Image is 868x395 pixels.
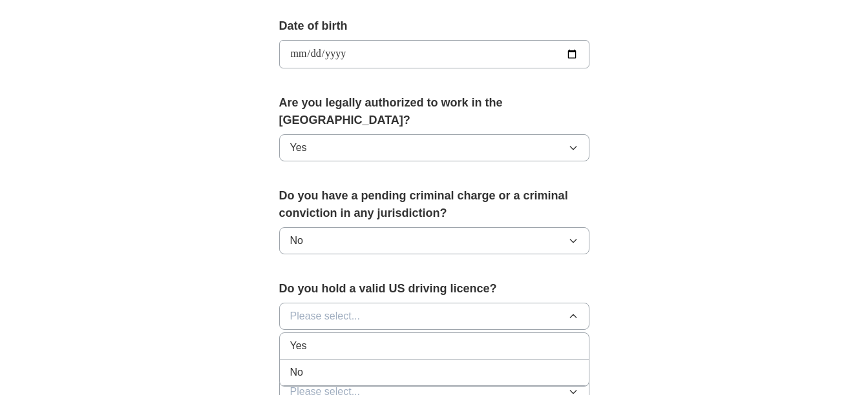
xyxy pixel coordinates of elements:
label: Do you have a pending criminal charge or a criminal conviction in any jurisdiction? [279,187,589,222]
button: Yes [279,134,589,161]
span: No [290,365,303,380]
label: Date of birth [279,17,589,35]
span: Yes [290,140,307,156]
span: Please select... [290,309,361,324]
button: Please select... [279,303,589,330]
button: No [279,227,589,254]
span: Yes [290,338,307,354]
label: Are you legally authorized to work in the [GEOGRAPHIC_DATA]? [279,94,589,129]
label: Do you hold a valid US driving licence? [279,280,589,298]
span: No [290,233,303,248]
